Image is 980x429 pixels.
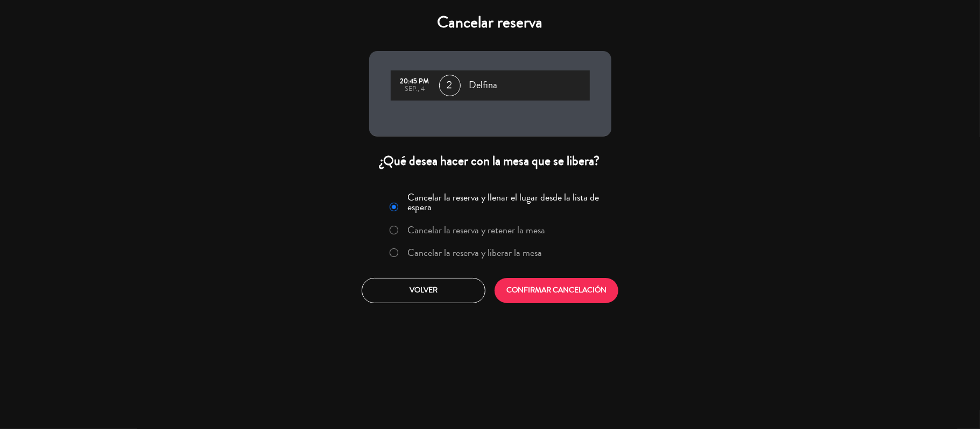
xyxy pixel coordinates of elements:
div: ¿Qué desea hacer con la mesa que se libera? [369,153,611,169]
button: CONFIRMAR CANCELACIÓN [495,278,618,303]
h4: Cancelar reserva [369,13,611,32]
span: Delfina [469,77,498,94]
div: 20:45 PM [396,78,434,85]
span: 2 [439,75,461,96]
label: Cancelar la reserva y retener la mesa [407,225,545,235]
button: Volver [362,278,485,303]
label: Cancelar la reserva y llenar el lugar desde la lista de espera [407,192,604,212]
div: sep., 4 [396,85,434,93]
label: Cancelar la reserva y liberar la mesa [407,248,542,258]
